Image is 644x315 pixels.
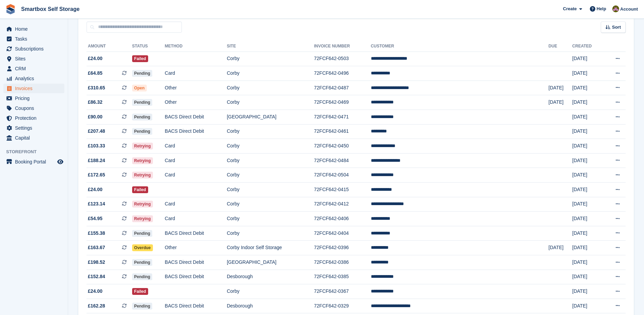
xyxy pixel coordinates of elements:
span: Pricing [15,94,56,103]
td: 72FCF642-0386 [314,255,371,270]
img: stora-icon-8386f47178a22dfd0bd8f6a31ec36ba5ce8667c1dd55bd0f319d3a0aa187defe.svg [5,4,16,14]
td: Corby [227,81,314,95]
span: Tasks [15,34,56,44]
span: Protection [15,113,56,123]
a: menu [3,34,64,44]
span: Sort [612,24,621,31]
span: £188.24 [88,157,105,164]
td: BACS Direct Debit [165,255,227,270]
span: £64.85 [88,70,103,77]
a: menu [3,123,64,133]
span: Subscriptions [15,44,56,54]
td: Corby [227,284,314,299]
td: Card [165,66,227,81]
td: BACS Direct Debit [165,299,227,313]
span: Retrying [132,215,153,222]
span: Pending [132,303,152,310]
td: [DATE] [572,270,603,284]
td: [GEOGRAPHIC_DATA] [227,110,314,125]
td: [DATE] [572,81,603,95]
th: Site [227,41,314,52]
span: Home [15,24,56,34]
span: £162.28 [88,302,105,310]
span: Retrying [132,172,153,178]
td: [DATE] [572,110,603,125]
td: [DATE] [572,124,603,139]
td: 72FCF642-0329 [314,299,371,313]
td: Desborough [227,299,314,313]
a: menu [3,54,64,63]
span: Invoices [15,84,56,93]
span: £310.65 [88,84,105,91]
td: [DATE] [572,183,603,197]
td: Corby [227,52,314,66]
a: menu [3,84,64,93]
span: Sites [15,54,56,63]
span: £207.48 [88,128,105,135]
span: Failed [132,288,148,295]
span: Pending [132,128,152,135]
td: [DATE] [549,81,572,95]
td: Other [165,95,227,110]
td: 72FCF642-0404 [314,226,371,241]
td: 72FCF642-0471 [314,110,371,125]
span: £24.00 [88,186,103,193]
td: 72FCF642-0412 [314,197,371,212]
span: Overdue [132,244,153,251]
th: Amount [87,41,132,52]
td: [DATE] [572,139,603,154]
td: 72FCF642-0367 [314,284,371,299]
td: Corby [227,66,314,81]
a: menu [3,157,64,167]
span: Help [597,5,606,12]
td: 72FCF642-0415 [314,183,371,197]
span: Pending [132,70,152,77]
th: Due [549,41,572,52]
td: [DATE] [572,52,603,66]
td: [DATE] [572,226,603,241]
td: Desborough [227,270,314,284]
td: Card [165,168,227,183]
td: Corby [227,226,314,241]
td: [DATE] [572,255,603,270]
a: menu [3,74,64,83]
span: CRM [15,64,56,73]
td: Card [165,139,227,154]
td: Other [165,241,227,255]
td: Corby [227,139,314,154]
td: 72FCF642-0406 [314,212,371,226]
td: Corby [227,95,314,110]
span: £86.32 [88,99,103,106]
th: Customer [371,41,549,52]
td: 72FCF642-0461 [314,124,371,139]
span: £163.67 [88,244,105,251]
span: Failed [132,55,148,62]
td: Corby [227,212,314,226]
td: Card [165,153,227,168]
td: 72FCF642-0484 [314,153,371,168]
a: menu [3,44,64,54]
span: £123.14 [88,200,105,207]
th: Status [132,41,165,52]
td: Corby [227,168,314,183]
span: Analytics [15,74,56,83]
td: [GEOGRAPHIC_DATA] [227,255,314,270]
span: Retrying [132,201,153,207]
td: BACS Direct Debit [165,124,227,139]
span: Retrying [132,143,153,149]
td: [DATE] [572,299,603,313]
td: Corby [227,153,314,168]
td: 72FCF642-0496 [314,66,371,81]
td: Card [165,212,227,226]
span: Coupons [15,103,56,113]
a: menu [3,103,64,113]
span: £155.38 [88,230,105,237]
td: 72FCF642-0503 [314,52,371,66]
span: Failed [132,186,148,193]
span: £172.65 [88,171,105,178]
span: £152.84 [88,273,105,280]
span: Settings [15,123,56,133]
th: Method [165,41,227,52]
a: Preview store [56,158,64,166]
td: BACS Direct Debit [165,270,227,284]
